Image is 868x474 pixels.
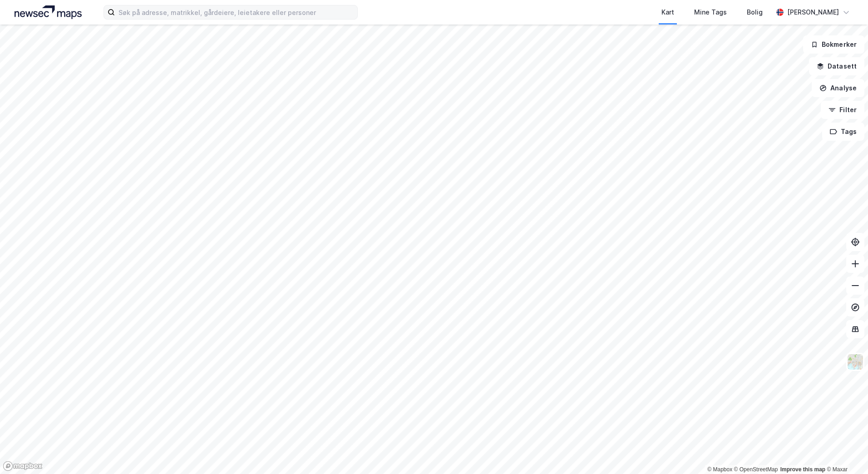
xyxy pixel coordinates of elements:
input: Søk på adresse, matrikkel, gårdeiere, leietakere eller personer [115,5,357,19]
div: Kart [661,7,674,18]
img: logo.a4113a55bc3d86da70a041830d287a7e.svg [15,5,82,19]
div: [PERSON_NAME] [787,7,839,18]
div: Bolig [747,7,763,18]
iframe: Chat Widget [823,430,868,474]
div: Mine Tags [694,7,727,18]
